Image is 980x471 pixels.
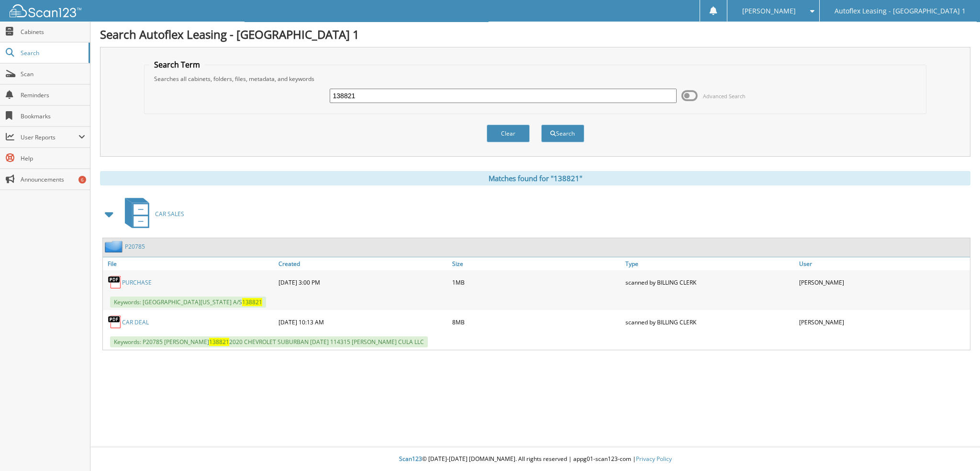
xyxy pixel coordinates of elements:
div: [PERSON_NAME] [797,273,970,292]
span: Keywords: P20785 [PERSON_NAME] 2020 CHEVROLET SUBURBAN [DATE] 114315 [PERSON_NAME] CULA LLC [110,336,428,347]
a: CAR DEAL [122,318,149,326]
iframe: Chat Widget [932,425,980,471]
div: Searches all cabinets, folders, files, metadata, and keywords [149,75,921,83]
span: CAR SALES [155,210,184,218]
a: Size [450,257,623,270]
a: PURCHASE [122,278,152,287]
a: User [797,257,970,270]
div: 8MB [450,312,623,332]
span: Autoflex Leasing - [GEOGRAPHIC_DATA] 1 [835,8,966,14]
span: 138821 [242,298,262,306]
legend: Search Term [149,59,205,70]
img: scan123-logo-white.svg [10,4,81,17]
div: [PERSON_NAME] [797,312,970,332]
span: Cabinets [21,28,85,36]
span: Scan123 [399,455,422,463]
div: scanned by BILLING CLERK [623,273,796,292]
a: Privacy Policy [636,455,672,463]
span: Announcements [21,175,85,184]
a: Created [276,257,449,270]
button: Clear [487,125,530,142]
span: User Reports [21,133,78,141]
a: CAR SALES [119,195,184,233]
img: PDF.png [108,315,122,329]
div: [DATE] 10:13 AM [276,312,449,332]
div: [DATE] 3:00 PM [276,273,449,292]
span: Bookmarks [21,112,85,120]
div: 1MB [450,273,623,292]
a: Type [623,257,796,270]
span: Keywords: [GEOGRAPHIC_DATA][US_STATE] A/S [110,297,266,308]
span: Scan [21,70,85,78]
span: [PERSON_NAME] [742,8,796,14]
div: scanned by BILLING CLERK [623,312,796,332]
img: PDF.png [108,275,122,289]
span: 138821 [209,338,229,346]
span: Help [21,154,85,162]
span: Advanced Search [703,92,746,100]
img: folder2.png [105,241,125,253]
h1: Search Autoflex Leasing - [GEOGRAPHIC_DATA] 1 [100,26,970,42]
a: File [103,257,276,270]
div: © [DATE]-[DATE] [DOMAIN_NAME]. All rights reserved | appg01-scan123-com | [90,448,980,471]
button: Search [541,125,584,142]
div: Matches found for "138821" [100,171,970,185]
span: Search [21,49,84,57]
div: 6 [78,176,86,184]
span: Reminders [21,91,85,99]
a: P20785 [125,242,145,251]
